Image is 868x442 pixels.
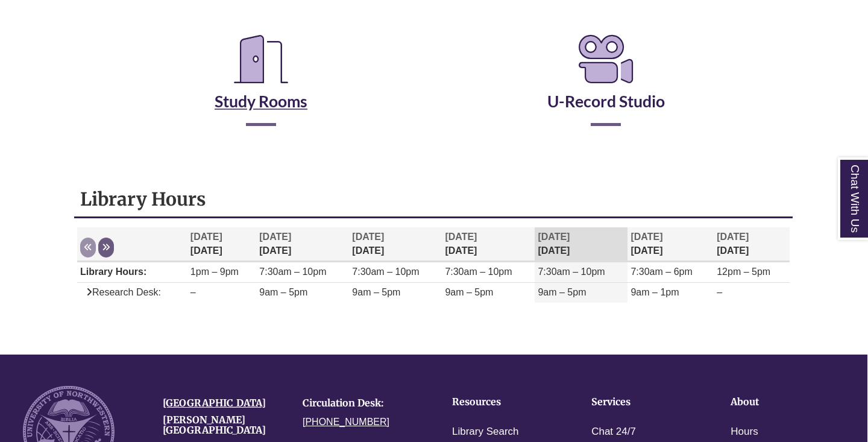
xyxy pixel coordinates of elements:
td: Library Hours: [77,262,187,283]
span: 9am – 5pm [538,287,586,297]
a: [GEOGRAPHIC_DATA] [163,397,266,409]
th: [DATE] [349,227,442,262]
span: – [190,287,196,297]
th: [DATE] [627,227,714,262]
div: Library Hours [74,182,793,324]
th: [DATE] [256,227,349,262]
span: Research Desk: [80,287,161,297]
span: 7:30am – 10pm [352,267,419,277]
h4: Services [591,397,693,408]
button: Next week [98,238,114,257]
span: [DATE] [717,232,749,242]
span: – [717,287,722,297]
th: [DATE] [535,227,627,262]
h4: Circulation Desk: [303,398,424,409]
span: [DATE] [538,232,570,242]
th: [DATE] [187,227,256,262]
h4: [PERSON_NAME][GEOGRAPHIC_DATA] [163,415,285,436]
a: Study Rooms [215,62,307,111]
span: 9am – 5pm [259,287,307,297]
div: Libchat [74,336,793,343]
span: 9am – 1pm [631,287,679,297]
span: 7:30am – 6pm [631,267,692,277]
span: 9am – 5pm [445,287,493,297]
span: 7:30am – 10pm [259,267,326,277]
a: Hours [731,423,758,441]
button: Previous week [80,238,96,257]
th: [DATE] [714,227,790,262]
span: [DATE] [259,232,291,242]
h4: Resources [452,397,554,408]
span: [DATE] [352,232,384,242]
span: 12pm – 5pm [717,267,770,277]
span: 1pm – 9pm [190,267,239,277]
a: Library Search [452,423,519,441]
a: [PHONE_NUMBER] [303,417,389,427]
a: Chat 24/7 [591,423,636,441]
span: [DATE] [190,232,222,242]
span: 7:30am – 10pm [445,267,512,277]
span: 9am – 5pm [352,287,400,297]
a: U-Record Studio [547,62,665,111]
th: [DATE] [442,227,535,262]
span: [DATE] [631,232,662,242]
h4: About [731,397,832,408]
span: [DATE] [445,232,477,242]
span: 7:30am – 10pm [538,267,605,277]
h1: Library Hours [80,188,787,210]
